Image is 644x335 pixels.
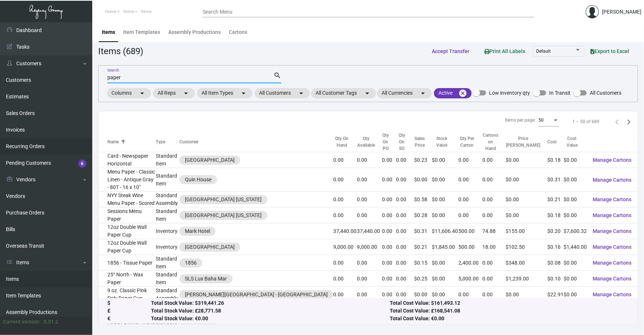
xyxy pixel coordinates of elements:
td: 37,440.00 [333,223,357,239]
td: 9 oz. Classic Pink Poly Paper Cup [99,287,156,303]
td: $0.00 [564,152,587,168]
div: [GEOGRAPHIC_DATA] [185,156,235,164]
td: Standard Assembly [156,287,179,303]
td: 0.00 [382,271,396,287]
td: $7,600.32 [564,223,587,239]
td: Standard Item [156,255,179,271]
td: Inventory [156,223,179,239]
button: Manage Cartons [587,173,638,186]
div: Assembly Productions [168,28,221,36]
div: 1 – 50 of 689 [572,118,599,125]
td: 0.00 [357,255,382,271]
td: 0.00 [396,271,414,287]
td: 0.00 [482,152,506,168]
div: [GEOGRAPHIC_DATA] [185,243,235,251]
span: Default [536,49,551,54]
div: Qty On SO [396,132,414,152]
span: Manage Cartons [593,292,632,297]
div: Cost [547,139,564,145]
button: Next page [623,116,635,128]
div: Quin House [185,176,211,184]
td: $0.00 [432,271,459,287]
button: Export to Excel [585,45,635,58]
td: Inventory [156,239,179,255]
td: 0.00 [333,168,357,192]
td: 0.00 [482,192,506,207]
mat-chip: Active [434,88,472,98]
div: Name [107,139,156,145]
td: $0.00 [432,207,459,223]
td: $155.00 [506,223,547,239]
td: 9,000.00 [357,239,382,255]
div: Price [PERSON_NAME] [506,135,541,149]
span: In Transit [549,88,571,97]
mat-select: Items per page: [538,118,559,123]
span: Home [105,9,116,14]
span: Print All Labels [484,48,525,54]
div: Items (689) [98,45,143,58]
div: Cartons on Hand [482,132,499,152]
mat-chip: All Currencies [377,88,432,98]
td: Standard Assembly [156,192,179,207]
td: 18.00 [482,239,506,255]
div: SLS Lux Baha Mar [185,275,227,283]
span: Manage Cartons [593,228,632,234]
td: Standard Item [156,152,179,168]
td: $0.00 [564,287,587,303]
div: Qty On PO [382,132,396,152]
span: Manage Cartons [593,244,632,250]
td: $11,606.40 [432,223,459,239]
td: $0.00 [432,287,459,303]
td: $0.21 [547,192,564,207]
td: $0.31 [414,223,432,239]
td: $0.00 [432,255,459,271]
button: Manage Cartons [587,209,638,222]
td: 0.00 [357,287,382,303]
td: $0.00 [506,168,547,192]
div: Qty Available [357,135,382,149]
td: 74.88 [482,223,506,239]
button: Manage Cartons [587,193,638,206]
td: $0.00 [564,192,587,207]
td: 0.00 [458,192,482,207]
mat-icon: search [273,71,281,80]
mat-chip: All Customer Tags [311,88,376,98]
div: Total Stock Value: $319,441.26 [151,300,390,307]
td: $1,440.00 [564,239,587,255]
td: 0.00 [333,207,357,223]
td: $0.00 [432,152,459,168]
button: Manage Cartons [587,153,638,167]
div: Mark Hotel [185,227,210,235]
td: $0.00 [432,192,459,207]
td: 0.00 [357,152,382,168]
td: $0.18 [547,207,564,223]
td: $0.00 [432,168,459,192]
td: 0.00 [357,207,382,223]
button: Manage Cartons [587,224,638,238]
td: 12oz Double Wall Paper Cup [99,239,156,255]
td: $0.00 [506,287,547,303]
mat-chip: All Item Types [197,88,252,98]
mat-chip: Columns [107,88,151,98]
div: [GEOGRAPHIC_DATA] [US_STATE] [185,212,262,219]
td: $0.00 [414,287,432,303]
div: Qty On SO [396,132,407,152]
td: 37,440.00 [357,223,382,239]
td: 0.00 [396,152,414,168]
div: $ [107,300,151,307]
span: 50 [538,118,544,123]
td: 0.00 [396,192,414,207]
td: 0.00 [382,152,396,168]
div: Name [107,139,119,145]
td: 25° North - Wax Paper [99,271,156,287]
div: Total Stock Value: €0.00 [151,315,390,323]
button: Manage Cartons [587,240,638,254]
td: 0.00 [458,152,482,168]
mat-icon: arrow_drop_down [138,89,147,98]
div: Cartons [229,28,247,36]
span: Items [123,9,134,14]
td: 0.00 [458,287,482,303]
td: 0.00 [396,287,414,303]
td: 0.00 [382,287,396,303]
span: All Customers [590,88,621,97]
